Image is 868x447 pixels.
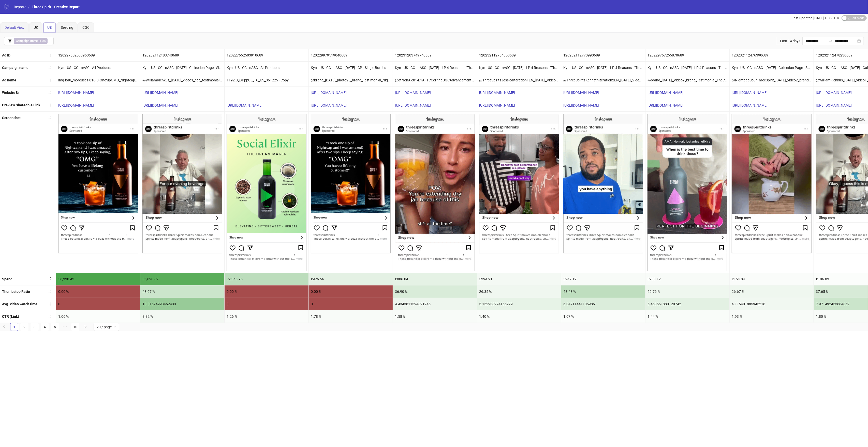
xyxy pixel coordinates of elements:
div: 5.152938974166979 [477,298,561,310]
div: 1.44 % [645,310,729,323]
a: [URL][DOMAIN_NAME] [479,91,515,95]
div: 26.76 % [645,285,729,298]
span: Three Spirit - Creative Report [32,5,80,9]
li: / [28,4,30,10]
div: Last 14 days [777,37,802,45]
img: Screenshot 120227652503910689 [227,114,306,271]
b: Ad name [2,78,16,82]
div: Page Size [94,323,119,331]
li: 1 [10,323,18,331]
span: Last updated [DATE] 10:08 PM [791,16,840,20]
div: 0.00 % [225,285,308,298]
div: £247.12 [561,273,645,285]
li: 4 [41,323,49,331]
b: Avg. video watch time [2,302,37,306]
b: Preview Shareable Link [2,103,40,107]
img: Screenshot 120232112476390689 [732,114,812,254]
div: 48.48 % [561,285,645,298]
b: Screenshot [2,116,21,120]
b: Campaign name [16,39,38,43]
a: [URL][DOMAIN_NAME] [142,103,178,107]
div: 120232112476390689 [730,49,814,61]
div: 1192.3_OPppUu_TC_US_061225 - Copy [225,74,308,86]
li: 3 [31,323,39,331]
b: Ad ID [2,53,10,57]
span: UK [34,25,38,30]
div: 0.00 % [56,285,140,298]
span: sort-ascending [48,91,52,94]
span: right [84,325,87,328]
span: 20 / page [97,323,116,331]
img: Screenshot 120231203749740689 [395,114,475,271]
div: 6.347114411069861 [561,298,645,310]
span: sort-ascending [48,302,52,306]
span: sort-ascending [48,103,52,107]
div: 26.35 % [477,285,561,298]
a: 3 [31,323,38,331]
div: 1.26 % [225,310,308,323]
div: £926.56 [309,273,393,285]
div: 1.78 % [309,310,393,323]
div: @ThreeSpiritsKennethIteration2EN_[DATE]_Video1_Brand_Testimonial_TheCollection_ThreeSpirit__iter0 [561,74,645,86]
div: @WilliamRichkus_[DATE]_video1_cgc_testimonial_nightcap_threespirit__iter2 [140,74,224,86]
div: 1.93 % [730,310,814,323]
span: sort-descending [48,277,52,281]
span: swap-right [829,39,833,43]
div: 120227652503910689 [225,49,308,61]
div: 120229979519040689 [309,49,393,61]
span: filter [8,39,12,43]
span: US [47,25,52,30]
div: £394.91 [477,273,561,285]
div: @NightcapSourThreeSpirit_[DATE]_video2_brand_usecase_nightcap_threepirit__Iter0 [730,74,814,86]
div: 13.01674993462433 [140,298,224,310]
div: @brand_[DATE]_photo26_brand_Testimonial_Nightcap_ThreeSpirit_ [309,74,393,86]
div: £2,346.96 [225,273,308,285]
div: £6,330.43 [56,273,140,285]
span: Seeding [61,25,73,30]
a: [URL][DOMAIN_NAME] [648,103,683,107]
div: 120232112770990689 [561,49,645,61]
div: Kyn - US - CC - nASC - [DATE] - Collection Page - Single Bottle Assets [140,62,224,74]
div: @brand_[DATE]_Video9_brand_Testimonial_TheCollection_ThreeSpirit__iter0 [645,74,729,86]
div: 1.58 % [393,310,477,323]
li: 2 [20,323,28,331]
a: [URL][DOMAIN_NAME] [816,103,852,107]
div: Kyn - US - CC - nASC - [DATE] - LP 4 Reasons - "The Collection Bundle" [393,62,477,74]
div: £5,820.82 [140,273,224,285]
div: £233.12 [645,273,729,285]
div: 43.07 % [140,285,224,298]
div: 0.00 % [309,285,393,298]
div: 26.67 % [730,285,814,298]
div: 1.40 % [477,310,561,323]
div: Kyn - US - CC - nASC - [DATE] - CP - Single Bottles [309,62,393,74]
div: 120231203749740689 [393,49,477,61]
span: sort-ascending [48,78,52,82]
div: £154.84 [730,273,814,285]
a: [URL][DOMAIN_NAME] [648,91,683,95]
a: [URL][DOMAIN_NAME] [816,91,852,95]
img: Screenshot 120227652503960689 [58,114,138,254]
a: 2 [21,323,28,331]
a: [URL][DOMAIN_NAME] [732,103,768,107]
div: @ThreeSpiritsJessicaIteration1EN_[DATE]_Video1_Brand_Testimonial_TheCollection_ThreeSpirit__iter0 [477,74,561,86]
span: sort-ascending [48,315,52,318]
div: £886.04 [393,273,477,285]
a: [URL][DOMAIN_NAME] [395,103,431,107]
div: 3.32 % [140,310,224,323]
div: Kyn - US - CC - nASC - All Products [225,62,308,74]
div: 4.4343811394891945 [393,298,477,310]
a: 10 [71,323,79,331]
div: 36.90 % [393,285,477,298]
div: @dtNonAlc014.1AFTCCorrinaUGCAdvancementextenddryjanhookopenerExplainerUGCMulti_[DATE]_video1_bran... [393,74,477,86]
div: 120232112483740689 [140,49,224,61]
a: [URL][DOMAIN_NAME] [563,91,599,95]
b: Thumbstop Ratio [2,290,30,294]
div: Kyn - US - CC - nASC - [DATE] - LP 4 Reasons - The Collection [645,62,729,74]
button: right [81,323,90,331]
a: 5 [51,323,59,331]
div: 1.06 % [56,310,140,323]
div: 4.115401885945218 [730,298,814,310]
li: 10 [71,323,79,331]
div: Kyn - US - CC - nASC - [DATE] - LP 4 Reasons - "The Collection Bundle" [477,62,561,74]
a: [URL][DOMAIN_NAME] [563,103,599,107]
